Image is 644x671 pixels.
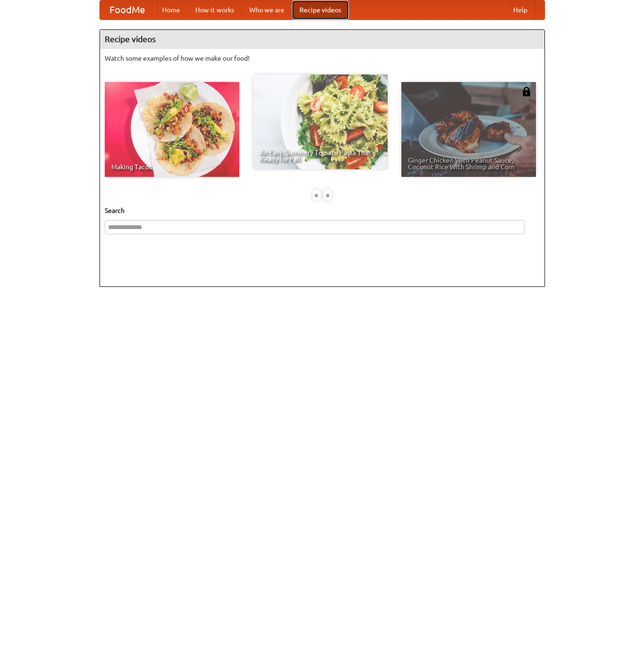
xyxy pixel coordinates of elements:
a: How it works [188,0,242,19]
a: An Easy, Summery Tomato Pasta That's Ready for Fall [253,74,388,169]
div: « [312,189,321,201]
a: Recipe videos [292,0,349,19]
a: Help [506,0,535,19]
h4: Recipe videos [100,30,544,49]
a: Home [154,0,188,19]
a: Making Tacos [105,82,239,177]
div: » [323,189,332,201]
span: Making Tacos [111,164,233,170]
h5: Search [105,206,540,215]
a: Who we are [242,0,292,19]
p: Watch some examples of how we make our food! [105,54,540,63]
a: FoodMe [100,0,154,19]
span: An Easy, Summery Tomato Pasta That's Ready for Fall [260,149,381,163]
img: 483408.png [522,87,531,96]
